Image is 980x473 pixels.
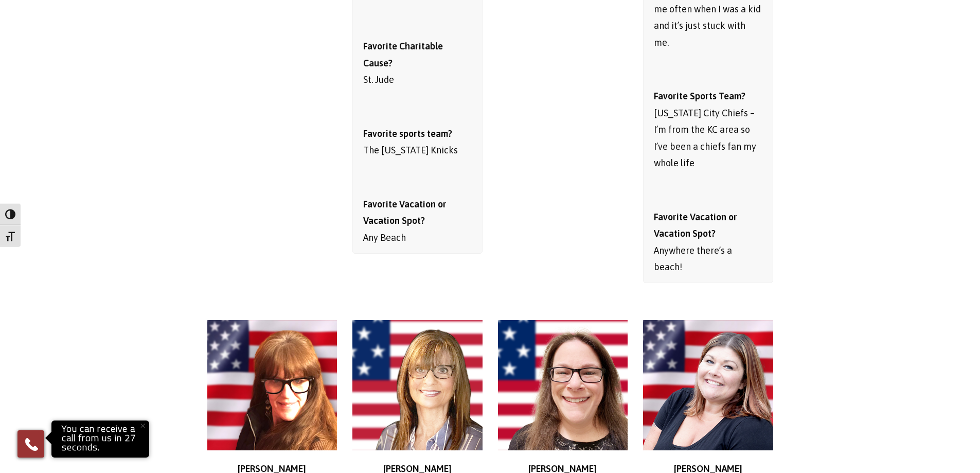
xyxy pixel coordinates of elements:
strong: Favorite Sports Team? [654,91,745,101]
p: [US_STATE] City Chiefs – I’m from the KC area so I’ve been a chiefs fan my whole life [654,88,762,171]
p: Any Beach [363,196,472,246]
p: Anywhere there’s a beach! [654,209,762,276]
p: St. Jude [363,38,472,88]
img: Amanda_500x500 [643,320,773,450]
p: You can receive a call from us in 27 seconds. [54,423,147,455]
strong: Favorite Charitable Cause? [363,41,443,68]
img: Phone icon [23,436,40,452]
p: The [US_STATE] Knicks [363,126,472,159]
img: Tammy-500x500 [352,320,483,450]
img: New2-500x500 [498,320,628,450]
strong: Favorite sports team? [363,128,452,139]
strong: Favorite Vacation or Vacation Spot? [654,212,737,239]
img: Paula_headshot_500x500 [207,320,337,450]
strong: Favorite Vacation or Vacation Spot? [363,199,447,226]
button: Close [131,414,154,437]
